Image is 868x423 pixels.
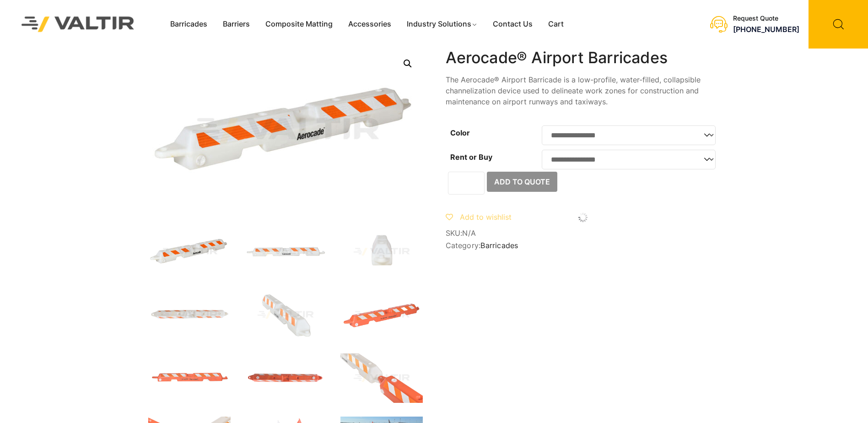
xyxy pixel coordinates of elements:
[215,17,258,31] a: Barriers
[340,290,423,340] img: Aerocade_Org_3Q.jpg
[446,74,720,107] p: The Aerocade® Airport Barricade is a low-profile, water-filled, collapsible channelization device...
[487,172,557,192] button: Add to Quote
[340,17,399,31] a: Accessories
[148,227,231,277] img: Aerocade_Nat_3Q-1.jpg
[148,290,231,340] img: Aerocade_Nat_Top.jpg
[10,5,146,43] img: Valtir Rentals
[733,15,799,22] div: Request Quote
[162,17,215,31] a: Barricades
[399,17,485,31] a: Industry Solutions
[244,227,327,277] img: Aerocade_Nat_Front-1.jpg
[480,241,518,250] a: Barricades
[148,353,231,403] img: Aerocade_Org_Front.jpg
[450,128,470,137] label: Color
[340,227,423,277] img: Aerocade_Nat_Side.jpg
[462,228,476,238] span: N/A
[244,290,327,340] img: Aerocade_Nat_x1-1.jpg
[446,49,720,67] h1: Aerocade® Airport Barricades
[244,353,327,403] img: Aerocade_Org_Top.jpg
[448,172,485,195] input: Product quantity
[446,241,720,250] span: Category:
[540,17,571,31] a: Cart
[450,152,492,162] label: Rent or Buy
[485,17,540,31] a: Contact Us
[258,17,340,31] a: Composite Matting
[340,353,423,403] img: Aerocade_Org_x1.jpg
[733,25,799,34] a: [PHONE_NUMBER]
[446,229,720,238] span: SKU:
